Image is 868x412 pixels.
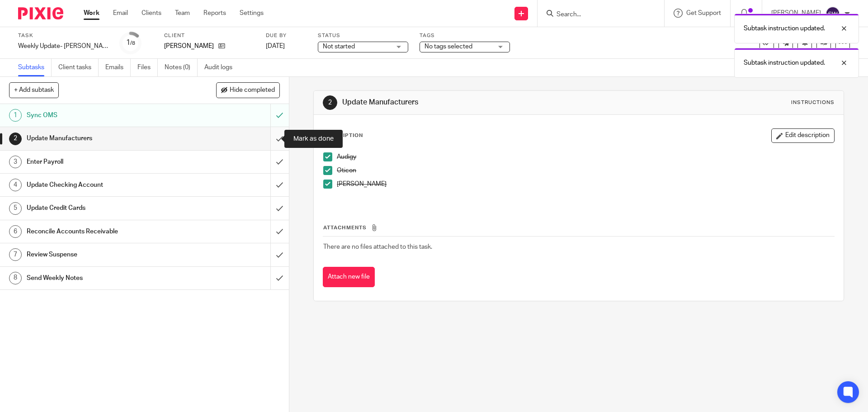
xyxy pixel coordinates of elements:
small: /8 [130,41,135,46]
p: Oticon [337,166,834,175]
p: [PERSON_NAME] [164,42,214,51]
div: 6 [9,225,22,238]
a: Team [175,9,190,18]
div: 7 [9,248,22,261]
span: Attachments [323,225,367,230]
p: Audigy [337,152,834,161]
button: + Add subtask [9,82,59,98]
h1: Send Weekly Notes [27,271,183,285]
h1: Enter Payroll [27,155,183,169]
img: Pixie [18,7,63,19]
a: Notes (0) [165,59,198,76]
a: Work [84,9,99,18]
p: [PERSON_NAME] [337,180,834,189]
p: Subtask instruction updated. [744,24,825,33]
a: Audit logs [204,59,239,76]
label: Client [164,32,255,39]
div: 4 [9,179,22,191]
label: Status [318,32,408,39]
span: [DATE] [266,43,285,49]
div: 8 [9,272,22,284]
div: Instructions [791,99,835,106]
a: Emails [105,59,131,76]
div: 1 [9,109,22,122]
div: 5 [9,202,22,215]
span: There are no files attached to this task. [323,244,432,250]
h1: Sync OMS [27,109,183,122]
a: Settings [240,9,264,18]
div: 1 [126,38,135,48]
button: Attach new file [323,267,375,287]
a: Clients [142,9,161,18]
div: 2 [323,95,337,110]
h1: Update Manufacturers [27,132,183,145]
button: Edit description [771,128,835,143]
a: Client tasks [58,59,99,76]
div: Weekly Update- Cantera-Moore [18,42,108,51]
div: 3 [9,156,22,168]
label: Task [18,32,108,39]
h1: Update Credit Cards [27,201,183,215]
p: Description [323,132,363,139]
span: Hide completed [230,87,275,94]
div: 2 [9,133,22,145]
label: Due by [266,32,307,39]
h1: Update Manufacturers [342,98,598,107]
a: Email [113,9,128,18]
img: svg%3E [826,6,840,21]
label: Tags [420,32,510,39]
a: Files [137,59,158,76]
a: Subtasks [18,59,52,76]
div: Weekly Update- [PERSON_NAME] [18,42,108,51]
button: Hide completed [216,82,280,98]
span: Not started [323,43,355,50]
h1: Update Checking Account [27,178,183,192]
h1: Review Suspense [27,248,183,261]
a: Reports [203,9,226,18]
p: Subtask instruction updated. [744,58,825,67]
h1: Reconcile Accounts Receivable [27,225,183,238]
span: No tags selected [425,43,472,50]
